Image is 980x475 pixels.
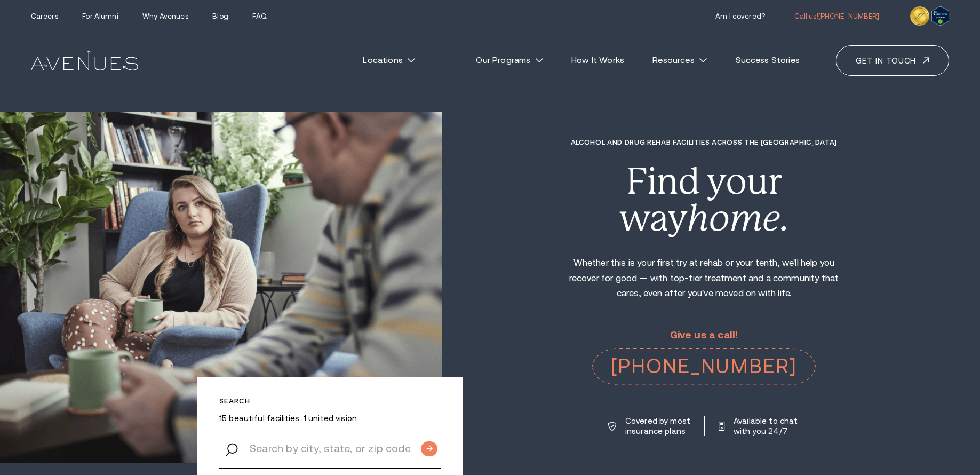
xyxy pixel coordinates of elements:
[687,197,788,239] i: home.
[421,441,437,457] input: Submit
[625,416,691,436] p: Covered by most insurance plans
[212,12,228,20] a: Blog
[794,12,880,20] a: Call us![PHONE_NUMBER]
[252,12,266,20] a: FAQ
[82,12,118,20] a: For Alumni
[734,416,800,436] p: Available to chat with you 24/7
[559,256,849,302] p: Whether this is your first try at rehab or your tenth, we'll help you recover for good — with top...
[642,49,718,72] a: Resources
[559,163,849,236] div: Find your way
[219,413,441,423] p: 15 beautiful facilities. 1 united vision.
[465,49,554,72] a: Our Programs
[931,10,949,20] a: Verify LegitScript Approval for www.avenuesrecovery.com
[592,330,816,341] p: Give us a call!
[561,49,635,72] a: How It Works
[31,12,58,20] a: Careers
[219,428,441,469] input: Search by city, state, or zip code
[836,45,949,76] a: Get in touch
[818,12,880,20] span: [PHONE_NUMBER]
[592,348,816,385] a: [PHONE_NUMBER]
[724,49,810,72] a: Success Stories
[715,12,765,20] a: Am I covered?
[142,12,188,20] a: Why Avenues
[352,49,426,72] a: Locations
[719,416,800,436] a: Available to chat with you 24/7
[219,397,441,405] p: Search
[559,138,849,146] h1: Alcohol and Drug Rehab Facilities across the [GEOGRAPHIC_DATA]
[931,6,949,26] img: Verify Approval for www.avenuesrecovery.com
[608,416,691,436] a: Covered by most insurance plans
